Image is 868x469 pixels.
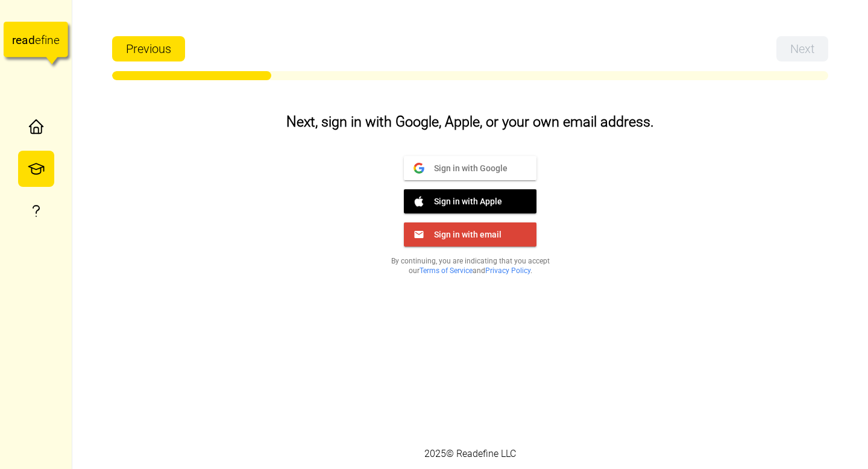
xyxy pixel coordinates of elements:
p: By continuing, you are indicating that you accept our and . [376,256,564,275]
tspan: e [54,33,60,47]
a: Terms of Service [420,266,473,275]
a: Privacy Policy [485,266,530,275]
span: Next [790,37,814,61]
span: Previous [126,37,171,61]
button: Next [776,36,828,61]
button: Sign in with Google [404,156,536,180]
tspan: d [28,33,35,47]
span: Sign in with Apple [424,195,502,206]
tspan: e [35,33,41,47]
button: Sign in with email [404,222,536,247]
button: Sign in with Apple [404,189,536,213]
tspan: r [12,33,16,47]
tspan: n [48,33,54,47]
tspan: f [41,33,45,47]
a: readefine [4,10,68,75]
span: Sign in with email [424,228,502,239]
tspan: e [16,33,22,47]
div: 2025 © Readefine LLC [418,441,522,468]
tspan: a [22,33,28,47]
span: Sign in with Google [424,162,508,173]
button: Previous [112,36,185,61]
h3: Next, sign in with Google, Apple, or your own email address. [169,112,772,132]
tspan: i [45,33,47,47]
